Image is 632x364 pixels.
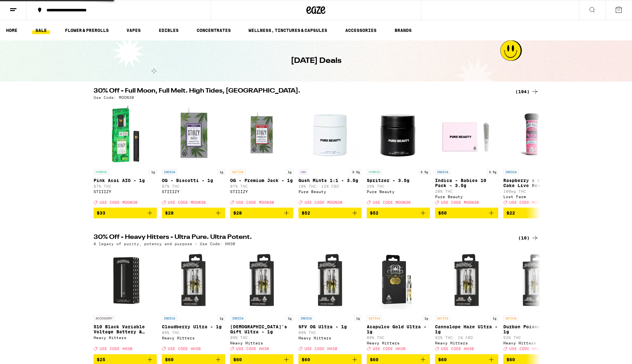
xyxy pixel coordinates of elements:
div: (10) [518,234,539,242]
img: Heavy Hitters - God's Gift Ultra - 1g [230,249,293,312]
span: $50 [438,210,447,215]
img: Heavy Hitters - Cannalope Haze Ultra - 1g [435,249,498,312]
p: Cannalope Haze Ultra - 1g [435,324,498,334]
img: Pure Beauty - Indica - Babies 10 Pack - 3.5g [435,103,498,166]
p: Gush Mints 1:1 - 3.5g [298,178,362,183]
a: Open page for SFV OG Ultra - 1g from Heavy Hitters [298,249,362,354]
a: Open page for Acapulco Gold Ultra - 1g from Heavy Hitters [367,249,430,354]
button: Add to bag [94,208,157,218]
span: USE CODE HH30 [168,347,201,351]
p: 1g [286,169,293,175]
p: 1g [218,169,225,175]
button: Add to bag [230,208,293,218]
p: Use Code: MOON30 [94,95,134,100]
img: Heavy Hitters - Durban Poison Ultra - 1g [503,249,567,312]
span: $33 [97,210,105,215]
img: Lost Farm - Raspberry x Wedding Cake Live Resin Gummies [503,103,567,166]
p: 1g [354,315,362,321]
h2: 30% Off - Heavy Hitters - Ultra Pure. Ultra Potent. [94,234,508,242]
p: OG - Biscotti - 1g [162,178,225,183]
h2: 30% Off - Full Moon, Full Melt. High Tides, [GEOGRAPHIC_DATA]. [94,88,508,95]
span: $28 [165,210,174,215]
span: $60 [302,357,310,362]
div: Heavy Hitters [94,336,157,340]
span: $60 [370,357,378,362]
span: $28 [233,210,242,215]
a: Open page for Cloudberry Ultra - 1g from Heavy Hitters [162,249,225,354]
p: Pink Acai AIO - 1g [94,178,157,183]
a: Open page for Durban Poison Ultra - 1g from Heavy Hitters [503,249,567,354]
a: FLOWER & PREROLLS [62,27,112,34]
span: $25 [97,357,105,362]
p: 87% THC [94,184,157,188]
div: STIIIZY [162,190,225,194]
span: $22 [506,210,515,215]
a: Open page for 510 Black Variable Voltage Battery & Charger from Heavy Hitters [94,249,157,354]
img: Pure Beauty - Spritzer - 3.5g [367,103,430,166]
div: Heavy Hitters [367,341,430,345]
span: USE CODE MOON30 [168,200,206,204]
a: HOME [3,27,21,34]
img: STIIIZY - OG - Premium Jack - 1g [230,103,293,166]
a: Open page for Spritzer - 3.5g from Pure Beauty [367,103,430,208]
p: Spritzer - 3.5g [367,178,430,183]
p: Acapulco Gold Ultra - 1g [367,324,430,334]
span: $52 [370,210,378,215]
p: SATIVA [503,315,518,321]
span: USE CODE HH30 [509,347,542,351]
p: 3.5g [350,169,362,175]
a: WELLNESS, TINCTURES & CAPSULES [245,27,330,34]
img: Pure Beauty - Gush Mints 1:1 - 3.5g [298,103,362,166]
img: Heavy Hitters - SFV OG Ultra - 1g [298,249,362,312]
span: USE CODE HH30 [373,347,406,351]
a: ACCESSORIES [342,27,380,34]
p: OG - Premium Jack - 1g [230,178,293,183]
p: 87% THC [230,184,293,188]
img: STIIIZY - Pink Acai AIO - 1g [94,103,157,166]
p: HYBRID [367,169,382,175]
a: (194) [515,88,539,95]
img: Heavy Hitters - Acapulco Gold Ultra - 1g [367,249,430,312]
a: Open page for Gush Mints 1:1 - 3.5g from Pure Beauty [298,103,362,208]
button: Add to bag [162,208,225,218]
p: Indica - Babies 10 Pack - 3.5g [435,178,498,188]
p: 89% THC [367,336,430,340]
a: EDIBLES [156,27,182,34]
p: 92% THC: 1% CBD [435,336,498,340]
p: 1g [491,315,498,321]
a: Open page for God's Gift Ultra - 1g from Heavy Hitters [230,249,293,354]
p: 1g [286,315,293,321]
p: 3.5g [487,169,498,175]
span: $60 [438,357,447,362]
div: Pure Beauty [298,190,362,194]
a: Open page for Pink Acai AIO - 1g from STIIIZY [94,103,157,208]
img: Heavy Hitters - 510 Black Variable Voltage Battery & Charger [94,249,157,312]
h1: [DATE] Deals [291,56,341,66]
p: 87% THC [162,184,225,188]
a: BRANDS [391,27,415,34]
p: INDICA [230,315,245,321]
p: INDICA [435,169,450,175]
p: INDICA [503,169,518,175]
button: Add to bag [298,208,362,218]
div: Heavy Hitters [298,336,362,340]
a: Open page for Cannalope Haze Ultra - 1g from Heavy Hitters [435,249,498,354]
button: Add to bag [435,208,498,218]
span: USE CODE HH30 [441,347,474,351]
p: HYBRID [94,169,109,175]
p: CBD [298,169,308,175]
div: Heavy Hitters [503,341,567,345]
p: 1g [422,315,430,321]
div: Heavy Hitters [435,341,498,345]
p: INDICA [162,315,177,321]
p: 89% THC [162,331,225,335]
a: Open page for OG - Premium Jack - 1g from STIIIZY [230,103,293,208]
div: Heavy Hitters [162,336,225,340]
p: [DEMOGRAPHIC_DATA]'s Gift Ultra - 1g [230,324,293,334]
div: STIIIZY [230,190,293,194]
span: USE CODE HH30 [236,347,269,351]
button: Add to bag [503,208,567,218]
div: Heavy Hitters [230,341,293,345]
span: USE CODE MOON30 [100,200,138,204]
